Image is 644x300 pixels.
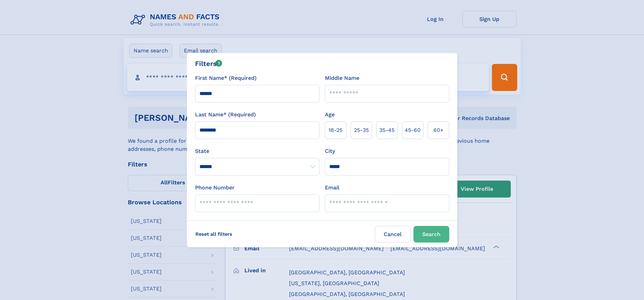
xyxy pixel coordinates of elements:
span: 45‑60 [405,126,421,134]
label: Age [325,111,335,119]
div: Filters [195,59,222,69]
label: Cancel [375,226,411,243]
button: Search [413,226,449,243]
label: Last Name* (Required) [195,111,256,119]
span: 35‑45 [379,126,395,134]
label: Reset all filters [191,226,237,242]
span: 25‑35 [354,126,369,134]
label: Email [325,184,339,192]
label: Phone Number [195,184,235,192]
label: City [325,147,335,155]
label: Middle Name [325,74,359,82]
label: First Name* (Required) [195,74,257,82]
span: 60+ [433,126,444,134]
label: State [195,147,319,155]
span: 18‑25 [329,126,342,134]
